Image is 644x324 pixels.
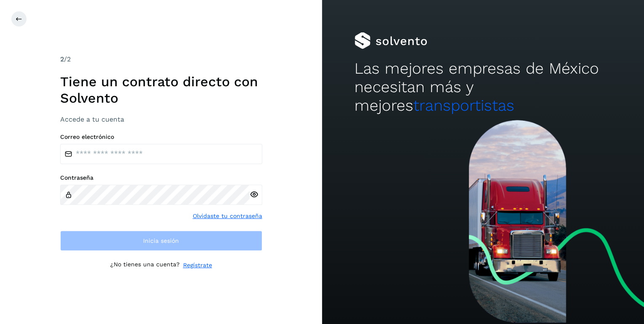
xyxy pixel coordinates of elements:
h3: Accede a tu cuenta [60,115,262,123]
span: 2 [60,55,64,63]
span: transportistas [413,96,514,114]
label: Correo electrónico [60,133,262,141]
div: /2 [60,54,262,64]
p: ¿No tienes una cuenta? [110,261,180,270]
span: Inicia sesión [143,238,179,244]
label: Contraseña [60,174,262,181]
h2: Las mejores empresas de México necesitan más y mejores [354,59,612,115]
a: Olvidaste tu contraseña [193,212,262,220]
button: Inicia sesión [60,231,262,251]
h1: Tiene un contrato directo con Solvento [60,74,262,106]
a: Regístrate [183,261,212,270]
